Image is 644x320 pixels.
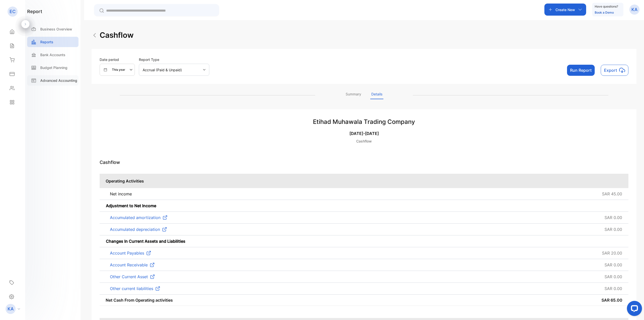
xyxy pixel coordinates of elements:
[106,202,156,209] td: Adjustment to Net Income
[106,297,173,303] p: Net Cash From Operating activities
[110,250,144,256] p: Account Payables
[110,274,148,280] p: Other Current Asset
[150,262,155,267] img: icon
[544,4,586,16] button: Create New
[27,37,78,47] a: Reports
[139,57,209,62] p: Report Type
[163,215,168,220] img: icon
[27,75,78,86] a: Advanced Accounting
[100,57,135,62] p: Date period
[631,6,637,13] p: KA
[40,78,77,83] p: Advanced Accounting
[112,67,125,72] p: This year
[110,286,153,292] p: Other current liabilities
[10,8,16,15] p: EC
[106,238,186,244] td: Changes In Current Assets and Liabilities
[92,32,98,38] img: Arrow
[595,4,618,9] p: Have questions?
[370,91,383,99] p: Details
[100,130,628,136] p: [DATE]-[DATE]
[604,67,617,73] p: Export
[110,215,160,221] p: Accumulated amortization
[567,65,595,76] button: Run Report
[100,138,628,144] p: Cashflow
[100,159,628,166] h2: Cashflow
[605,274,622,279] span: SAR 0.00
[619,67,625,73] img: icon
[27,24,78,34] a: Business Overview
[602,191,622,196] span: SAR 45.00
[601,65,628,76] button: Exporticon
[110,226,160,232] p: Accumulated depreciation
[155,286,160,291] img: icon
[27,62,78,73] a: Budget Planning
[601,298,622,303] span: SAR 65.00
[150,274,155,279] img: icon
[110,191,132,197] p: Net income
[605,215,622,220] span: SAR 0.00
[623,299,644,320] iframe: To enrich screen reader interactions, please activate Accessibility in Grammarly extension settings
[345,91,362,99] p: Summary
[143,67,182,73] p: Accrual (Paid & Unpaid)
[605,227,622,232] span: SAR 0.00
[40,26,72,32] p: Business Overview
[106,178,622,184] p: Operating Activities
[100,29,134,41] h2: Cashflow
[27,50,78,60] a: Bank Accounts
[162,227,167,232] img: icon
[146,251,151,256] img: icon
[555,7,575,12] p: Create New
[40,65,67,70] p: Budget Planning
[100,64,135,76] button: This year
[40,52,65,57] p: Bank Accounts
[100,117,628,126] h3: Etihad Muhawala Trading Company
[8,306,14,312] p: KA
[110,262,148,268] p: Account Receivable
[605,286,622,291] span: SAR 0.00
[605,262,622,267] span: SAR 0.00
[602,251,622,256] span: SAR 20.00
[27,8,42,15] h1: report
[595,11,614,14] a: Book a Demo
[629,4,639,16] button: KA
[40,39,53,45] p: Reports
